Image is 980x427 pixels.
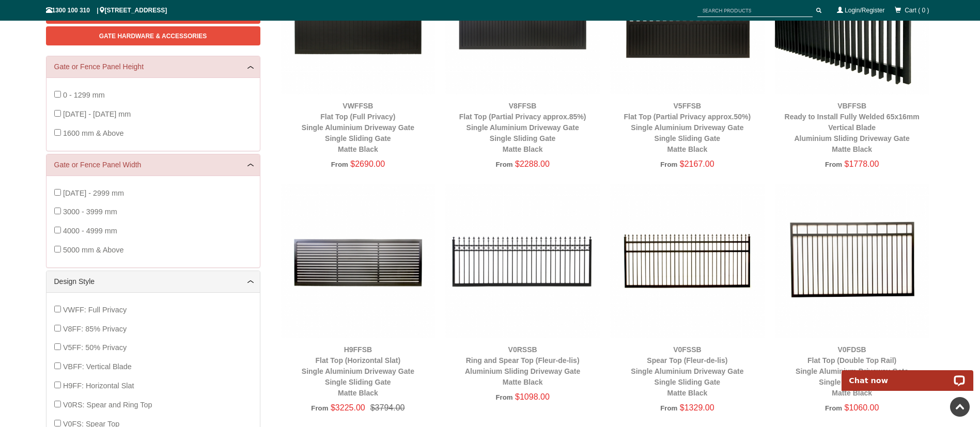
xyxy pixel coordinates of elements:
span: $1778.00 [845,160,879,168]
a: V0RSSBRing and Spear Top (Fleur-de-lis)Aluminium Sliding Driveway GateMatte Black [465,345,580,386]
span: Cart ( 0 ) [905,7,929,14]
span: From [660,161,677,168]
img: V0FSSB - Spear Top (Fleur-de-lis) - Single Aluminium Driveway Gate - Single Sliding Gate - Matte ... [610,184,765,338]
span: $1060.00 [845,403,879,412]
img: V0RSSB - Ring and Spear Top (Fleur-de-lis) - Aluminium Sliding Driveway Gate - Matte Black - Gate... [445,184,600,338]
span: From [825,404,842,412]
span: 1300 100 310 | [STREET_ADDRESS] [46,7,167,14]
span: 1600 mm & Above [63,129,124,137]
span: From [825,161,842,168]
span: $3794.00 [365,403,405,412]
span: From [495,393,512,401]
span: $2288.00 [515,160,550,168]
span: $3225.00 [331,403,365,412]
a: VBFFSBReady to Install Fully Welded 65x16mm Vertical BladeAluminium Sliding Driveway GateMatte Black [785,102,920,153]
span: [DATE] - [DATE] mm [63,110,131,118]
span: V5FF: 50% Privacy [63,343,127,352]
span: $2167.00 [680,160,714,168]
a: V8FFSBFlat Top (Partial Privacy approx.85%)Single Aluminium Driveway GateSingle Sliding GateMatte... [459,102,586,153]
input: SEARCH PRODUCTS [697,4,813,17]
a: Gate or Fence Panel Width [54,160,252,170]
span: 3000 - 3999 mm [63,208,117,216]
span: VWFF: Full Privacy [63,306,127,314]
a: H9FFSBFlat Top (Horizontal Slat)Single Aluminium Driveway GateSingle Sliding GateMatte Black [302,345,414,397]
a: Gate or Fence Panel Height [54,61,252,72]
span: From [331,161,348,168]
span: 0 - 1299 mm [63,91,105,99]
a: V5FFSBFlat Top (Partial Privacy approx.50%)Single Aluminium Driveway GateSingle Sliding GateMatte... [624,102,751,153]
iframe: LiveChat chat widget [835,358,980,391]
a: V0FDSBFlat Top (Double Top Rail)Single Aluminium Driveway GateSingle Sliding GateMatte Black [796,345,908,397]
span: 4000 - 4999 mm [63,227,117,235]
span: VBFF: Vertical Blade [63,362,132,371]
span: From [495,161,512,168]
a: Design Style [54,276,252,287]
span: Gate Hardware & Accessories [99,33,207,40]
img: H9FFSB - Flat Top (Horizontal Slat) - Single Aluminium Driveway Gate - Single Sliding Gate - Matt... [281,184,435,338]
a: V0FSSBSpear Top (Fleur-de-lis)Single Aluminium Driveway GateSingle Sliding GateMatte Black [631,345,743,397]
span: [DATE] - 2999 mm [63,189,124,197]
span: V0RS: Spear and Ring Top [63,401,152,409]
span: 5000 mm & Above [63,246,124,254]
span: $1329.00 [680,403,714,412]
span: V8FF: 85% Privacy [63,325,127,333]
span: H9FF: Horizontal Slat [63,382,134,390]
a: Gate Hardware & Accessories [46,26,260,45]
a: VWFFSBFlat Top (Full Privacy)Single Aluminium Driveway GateSingle Sliding GateMatte Black [302,102,414,153]
span: $2690.00 [350,160,385,168]
img: V0FDSB - Flat Top (Double Top Rail) - Single Aluminium Driveway Gate - Single Sliding Gate - Matt... [775,184,929,338]
a: Login/Register [845,7,884,14]
span: From [660,404,677,412]
span: $1098.00 [515,392,550,401]
span: From [311,404,328,412]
